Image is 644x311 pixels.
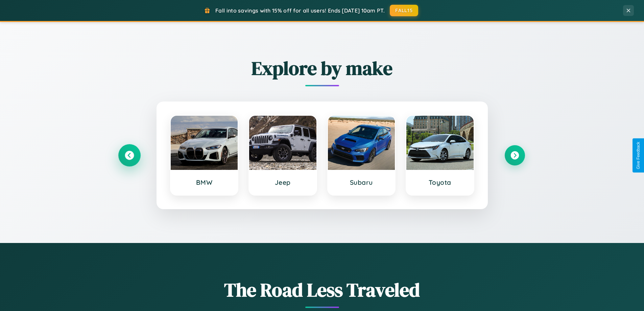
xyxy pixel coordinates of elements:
[215,7,385,14] span: Fall into savings with 15% off for all users! Ends [DATE] 10am PT.
[119,277,525,303] h1: The Road Less Traveled
[390,5,418,16] button: FALL15
[636,142,641,169] div: Give Feedback
[177,178,231,186] h3: BMW
[119,55,525,81] h2: Explore by make
[413,178,467,186] h3: Toyota
[256,178,310,186] h3: Jeep
[335,178,388,186] h3: Subaru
